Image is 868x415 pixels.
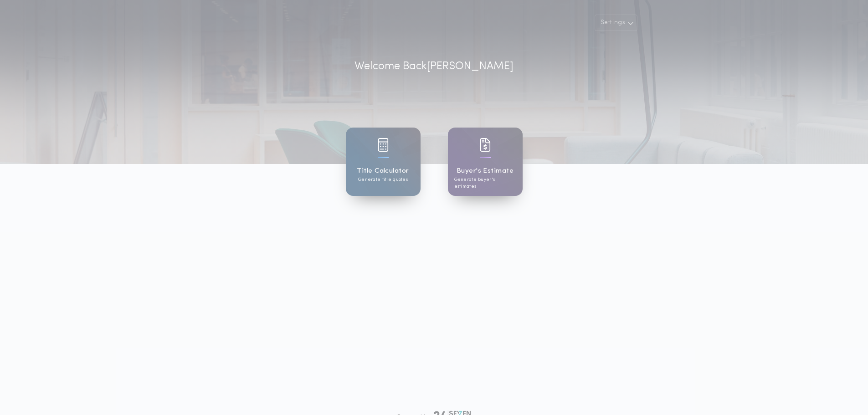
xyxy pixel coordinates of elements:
[480,138,491,152] img: card icon
[354,58,514,75] p: Welcome Back [PERSON_NAME]
[595,15,637,31] button: Settings
[378,138,389,152] img: card icon
[457,166,514,176] h1: Buyer's Estimate
[448,128,523,196] a: card iconBuyer's EstimateGenerate buyer's estimates
[346,128,421,196] a: card iconTitle CalculatorGenerate title quotes
[358,176,408,183] p: Generate title quotes
[357,166,409,176] h1: Title Calculator
[454,176,516,190] p: Generate buyer's estimates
